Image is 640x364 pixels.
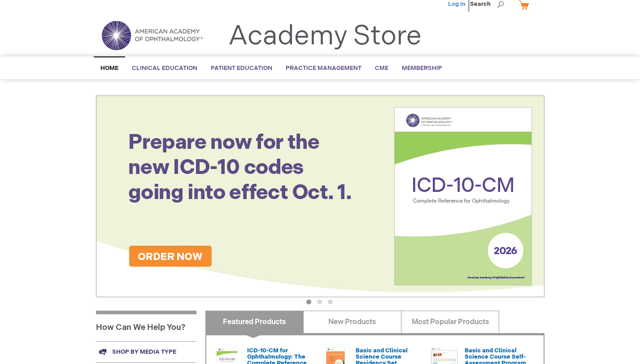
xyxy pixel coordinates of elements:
span: Patient Education [211,65,272,72]
span: Membership [402,65,442,72]
a: Featured Products [205,311,304,333]
button: 3 of 3 [328,299,333,304]
a: Shop by media type [96,341,196,362]
a: New Products [303,311,401,333]
span: Practice Management [286,65,361,72]
span: CME [375,65,388,72]
button: 1 of 3 [306,299,311,304]
button: 2 of 3 [317,299,322,304]
a: Academy Store [228,20,422,52]
a: Log In [448,0,466,8]
a: Most Popular Products [401,311,499,333]
span: Home [100,65,118,72]
span: Clinical Education [132,65,197,72]
h1: How Can We Help You? [96,311,196,341]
